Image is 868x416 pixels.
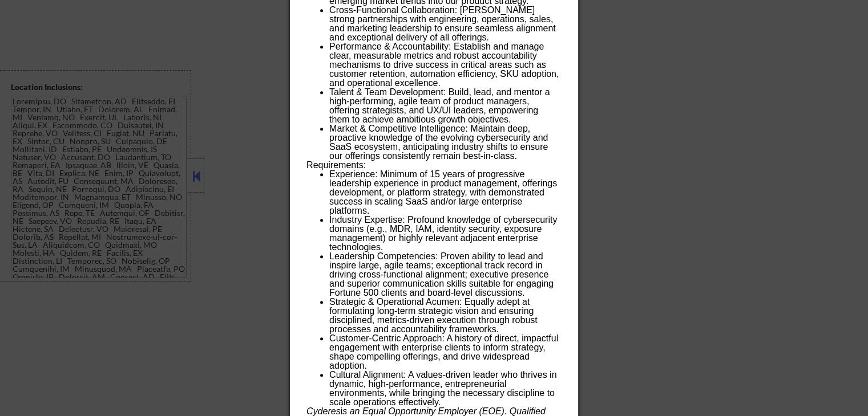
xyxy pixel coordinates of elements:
[329,252,561,297] li: Leadership Competencies: Proven ability to lead and inspire large, agile teams; exceptional track...
[329,124,561,161] li: Market & Competitive Intelligence: Maintain deep, proactive knowledge of the evolving cybersecuri...
[329,215,561,252] li: Industry Expertise: Profound knowledge of cybersecurity domains (e.g., MDR, IAM, identity securit...
[329,297,561,334] li: Strategic & Operational Acumen: Equally adept at formulating long-term strategic vision and ensur...
[329,88,561,124] li: Talent & Team Development: Build, lead, and mentor a high-performing, agile team of product manag...
[329,370,561,407] li: Cultural Alignment: A values-driven leader who thrives in dynamic, high-performance, entrepreneur...
[306,161,561,170] h3: Requirements:
[329,42,561,88] li: Performance & Accountability: Establish and manage clear, measurable metrics and robust accountab...
[329,6,561,42] li: Cross-Functional Collaboration: [PERSON_NAME] strong partnerships with engineering, operations, s...
[329,170,561,215] li: Experience: Minimum of 15 years of progressive leadership experience in product management, offer...
[329,334,561,370] li: Customer-Centric Approach: A history of direct, impactful engagement with enterprise clients to i...
[306,406,341,416] i: Cyderes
